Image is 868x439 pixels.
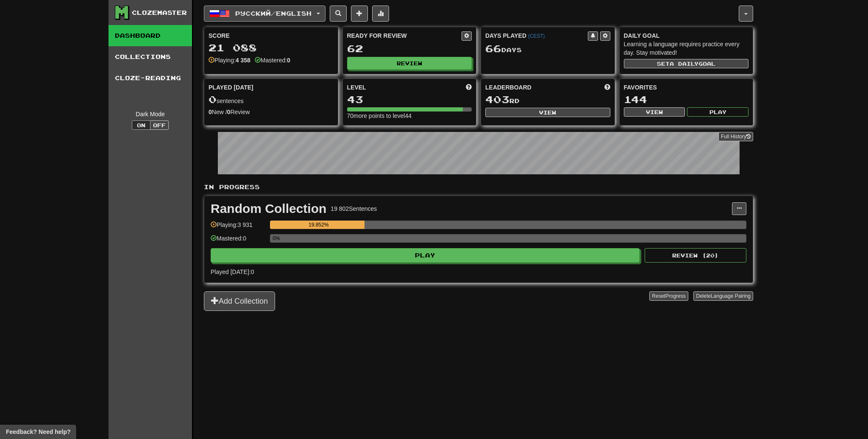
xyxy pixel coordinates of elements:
div: Playing: [209,56,250,64]
div: 70 more points to level 44 [347,112,472,120]
span: This week in points, UTC [604,83,610,92]
div: Day s [485,43,610,54]
strong: 0 [209,109,212,115]
span: Level [347,83,366,92]
p: In Progress [204,183,753,191]
button: Review (20) [645,248,746,263]
span: Open feedback widget [6,428,70,436]
div: Daily Goal [624,31,749,40]
button: More stats [372,6,389,22]
div: 144 [624,94,749,105]
div: 62 [347,43,472,54]
span: 403 [485,93,509,105]
div: rd [485,94,610,105]
a: (CEST) [528,33,545,39]
div: 21 088 [209,42,334,53]
span: Русский / English [235,10,312,17]
button: Русский/English [204,6,325,22]
button: Play [687,107,748,117]
div: 19 802 Sentences [331,204,377,213]
div: Score [209,31,334,40]
button: Review [347,57,472,70]
span: Leaderboard [485,83,531,92]
div: Random Collection [211,202,326,215]
a: Collections [108,46,192,67]
button: ResetProgress [649,291,688,301]
a: Dashboard [108,25,192,46]
div: Mastered: [255,56,290,64]
div: Playing: 3 931 [211,221,266,235]
span: Score more points to level up [466,83,472,92]
strong: 4 358 [236,57,250,64]
div: sentences [209,94,334,105]
div: Dark Mode [115,110,186,118]
button: Off [150,120,169,130]
span: Language Pairing [711,293,751,299]
button: Add sentence to collection [351,6,368,22]
button: DeleteLanguage Pairing [693,291,753,301]
button: Play [211,248,640,263]
span: Played [DATE]: 0 [211,268,254,275]
div: 43 [347,94,472,105]
button: Seta dailygoal [624,59,749,68]
a: Full History [718,132,753,141]
div: Mastered: 0 [211,234,266,248]
strong: 0 [287,57,290,64]
strong: 0 [227,109,231,115]
div: New / Review [209,108,334,116]
span: a daily [670,61,698,67]
span: Progress [665,293,686,299]
span: 0 [209,93,217,105]
div: Ready for Review [347,31,462,40]
button: Add Collection [204,291,275,311]
button: View [485,108,610,117]
a: Cloze-Reading [108,67,192,89]
div: Favorites [624,83,749,92]
button: Search sentences [330,6,347,22]
button: View [624,107,685,117]
span: 66 [485,42,501,54]
div: 19.852% [273,221,364,229]
span: Played [DATE] [209,83,253,92]
button: On [132,120,150,130]
div: Clozemaster [132,8,187,17]
div: Learning a language requires practice every day. Stay motivated! [624,40,749,57]
div: Days Played [485,31,588,40]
